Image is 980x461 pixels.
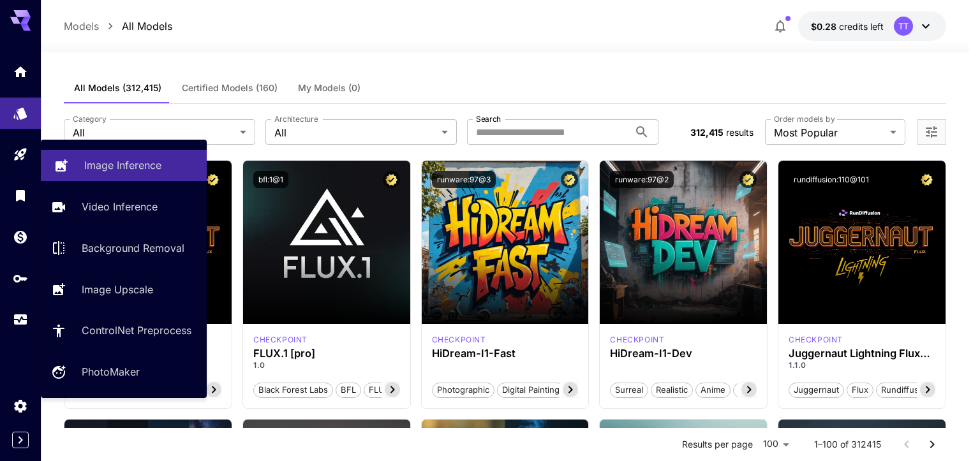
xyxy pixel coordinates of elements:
span: juggernaut [789,384,843,397]
button: rundiffusion:110@101 [789,171,874,188]
span: Certified Models (160) [182,82,278,94]
h3: HiDream-I1-Fast [432,348,579,360]
span: Most Popular [774,125,885,140]
label: Order models by [774,113,835,124]
h3: HiDream-I1-Dev [610,348,757,360]
p: Results per page [682,438,753,451]
a: Video Inference [41,191,207,223]
div: FLUX.1 D [789,334,843,346]
h3: FLUX.1 [pro] [253,348,400,360]
p: Background Removal [82,240,184,256]
button: Certified Model – Vetted for best performance and includes a commercial license. [383,171,400,188]
p: checkpoint [610,334,664,346]
div: TT [894,17,913,36]
div: Models [13,101,28,117]
div: Wallet [13,229,28,245]
span: All Models (312,415) [74,82,161,94]
span: Photographic [433,384,494,397]
p: 1.0 [253,360,400,371]
label: Category [73,113,107,124]
p: Image Inference [84,157,161,173]
span: FLUX.1 [pro] [364,384,422,397]
button: runware:97@3 [432,171,496,188]
p: All Models [122,18,172,34]
a: Image Inference [41,150,207,181]
a: ControlNet Preprocess [41,315,207,346]
div: 100 [758,435,794,453]
p: ControlNet Preprocess [82,323,191,338]
p: PhotoMaker [82,364,140,379]
div: Usage [13,312,28,328]
button: Certified Model – Vetted for best performance and includes a commercial license. [204,171,221,188]
span: flux [847,384,873,397]
button: bfl:1@1 [253,171,288,188]
p: Video Inference [82,199,158,214]
nav: breadcrumb [64,18,172,34]
div: $0.27652 [811,20,884,33]
div: Playground [13,147,28,163]
span: 312,415 [690,127,724,138]
div: Home [13,64,28,80]
div: fluxpro [253,334,308,346]
span: Realistic [651,384,692,397]
span: rundiffusion [877,384,935,397]
span: Digital Painting [498,384,564,397]
span: BFL [336,384,360,397]
label: Architecture [274,113,318,124]
button: Certified Model – Vetted for best performance and includes a commercial license. [561,171,578,188]
button: runware:97@2 [610,171,674,188]
div: HiDream Fast [432,334,486,346]
div: API Keys [13,270,28,286]
button: Open more filters [924,124,939,140]
a: Background Removal [41,233,207,264]
div: Settings [13,398,28,414]
button: Expand sidebar [12,432,29,448]
a: Image Upscale [41,274,207,305]
p: checkpoint [253,334,308,346]
button: Certified Model – Vetted for best performance and includes a commercial license. [918,171,935,188]
p: Image Upscale [82,282,153,297]
a: PhotoMaker [41,356,207,388]
h3: Juggernaut Lightning Flux by RunDiffusion [789,348,935,360]
p: checkpoint [789,334,843,346]
button: Go to next page [919,432,945,457]
button: Certified Model – Vetted for best performance and includes a commercial license. [739,171,757,188]
span: Anime [696,384,730,397]
span: $0.28 [811,21,839,32]
p: Models [64,18,99,34]
span: All [274,125,436,140]
span: Black Forest Labs [254,384,332,397]
span: Surreal [611,384,648,397]
button: $0.27652 [798,11,946,41]
label: Search [476,113,501,124]
div: HiDream Dev [610,334,664,346]
p: 1.1.0 [789,360,935,371]
p: 1–100 of 312415 [814,438,881,451]
span: Stylized [734,384,773,397]
span: results [726,127,754,138]
span: credits left [839,21,884,32]
p: checkpoint [432,334,486,346]
span: My Models (0) [298,82,360,94]
div: Library [13,187,28,203]
span: All [73,125,235,140]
